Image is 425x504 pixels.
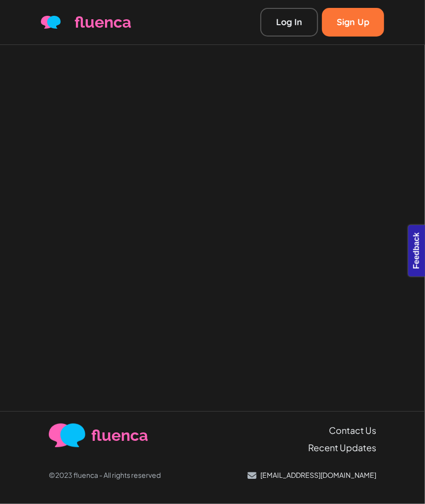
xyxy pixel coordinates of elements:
a: Log In [260,8,318,37]
span: fluenca [74,10,131,34]
a: Contact Us [329,424,376,437]
span: fluenca [91,424,148,447]
p: [EMAIL_ADDRESS][DOMAIN_NAME] [260,470,376,480]
a: Recent Updates [308,441,376,454]
a: Sign Up [322,8,384,37]
p: ©2023 fluenca - All rights reserved [49,470,161,480]
iframe: Ybug feedback widget [405,223,425,281]
a: [EMAIL_ADDRESS][DOMAIN_NAME] [248,470,376,480]
button: Feedback [5,3,56,20]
